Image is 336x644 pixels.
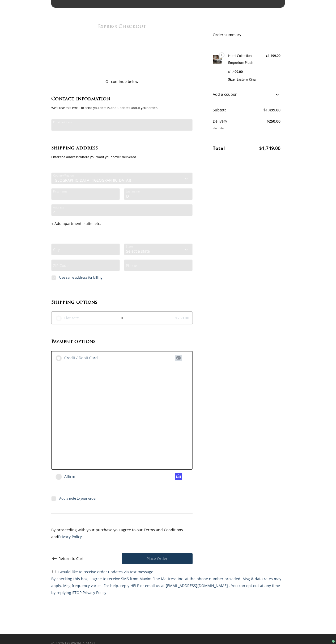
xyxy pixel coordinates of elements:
p: Order summary [213,31,284,44]
p: We'll use this email to send you details and updates about your order. [51,106,193,115]
input: AffirmAffirm [56,474,62,480]
input: Phone [124,260,193,271]
label: ZIP Code [53,262,69,268]
input: First name [51,188,120,200]
span: Use same address for billing [59,275,103,280]
label: Phone [126,262,137,268]
iframe: Secure payment input frame [54,364,188,467]
span: Delivery [213,118,266,125]
span: 1 [221,53,223,57]
img: Hotel Collection Emporium Plush [213,55,222,64]
input: ZIP Code [51,260,120,271]
span: $1,749.00 [259,145,280,151]
img: Affirm [175,473,182,480]
span: $1,499.00 [263,107,280,114]
a: Return to Cart [51,555,84,562]
div: Or continue below [51,78,193,85]
div: Add a coupon [213,91,280,98]
label: Email address [53,120,72,124]
span: Add a note to your order [59,496,97,501]
span: $1,499.00 [228,69,243,74]
span: Affirm [64,473,184,480]
input: Credit / Debit CardCredit / Debit Card [56,355,62,361]
input: Last name [124,188,193,200]
span: $250.00 [267,118,280,125]
label: Address [53,205,64,210]
label: City [53,246,60,252]
span: By proceeding with your purchase you agree to our Terms and Conditions and [51,527,183,539]
span: Size : [228,77,236,82]
a: Privacy Policy [83,590,106,595]
span: Eastern King [236,77,256,82]
input: I would like to receive order updates via text messageBy checking this box, I agree to receive SM... [52,570,56,573]
label: Last name [126,189,140,194]
label: First name [53,189,67,194]
h2: Shipping options [51,298,193,307]
a: Privacy Policy [58,534,82,539]
span: + Add apartment, suite, etc. [51,220,193,227]
span: $1,499.00 [266,53,280,58]
p: Enter the address where you want your order delivered. [51,155,193,164]
input: Use same address for billing [51,275,56,280]
span: Credit / Debit Card [64,355,184,361]
div: Flat rate [213,125,280,132]
h3: Hotel Collection Emporium Plush [228,52,263,66]
img: Credit / Debit Card [175,355,182,361]
input: Address [51,204,193,216]
h2: Payment options [51,337,193,347]
label: State [126,245,133,248]
input: Add a note to your order [51,496,56,501]
input: Email address [51,119,193,131]
form: Checkout [51,28,193,564]
input: City [51,244,120,255]
h2: Shipping address [51,144,193,153]
span: Total [213,145,259,152]
label: Country/Region [53,174,74,177]
span: Subtotal [213,107,263,114]
h2: Contact information [51,94,193,104]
